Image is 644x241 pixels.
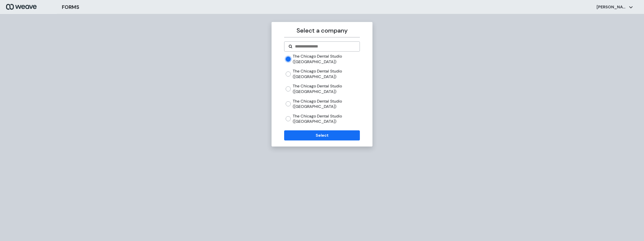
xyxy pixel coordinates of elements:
label: The Chicago Dental Studio ([GEOGRAPHIC_DATA]) [293,68,360,79]
label: The Chicago Dental Studio ([GEOGRAPHIC_DATA]) [293,54,360,64]
label: The Chicago Dental Studio ([GEOGRAPHIC_DATA]) [293,113,360,124]
h3: FORMS [62,3,79,11]
input: Search [294,43,355,50]
label: The Chicago Dental Studio ([GEOGRAPHIC_DATA]) [293,83,360,94]
p: [PERSON_NAME] [597,4,627,10]
label: The Chicago Dental Studio ([GEOGRAPHIC_DATA]) [293,99,360,109]
button: Select [284,130,360,140]
p: Select a company [284,26,360,35]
